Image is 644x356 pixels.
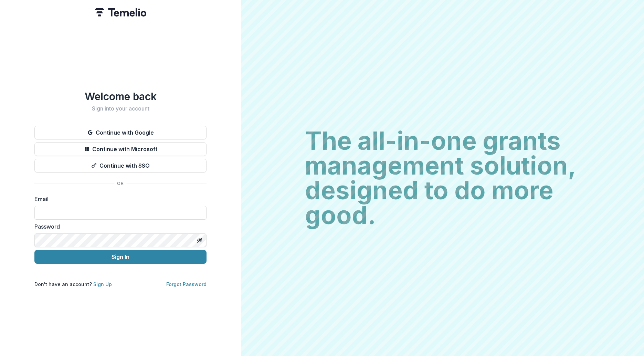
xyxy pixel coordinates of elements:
[34,281,112,288] p: Don't have an account?
[34,90,207,103] h1: Welcome back
[34,126,207,139] button: Continue with Google
[34,250,207,264] button: Sign In
[95,8,146,17] img: Temelio
[34,222,202,231] label: Password
[34,142,207,156] button: Continue with Microsoft
[34,159,207,172] button: Continue with SSO
[194,235,205,246] button: Toggle password visibility
[34,195,202,203] label: Email
[93,281,112,287] a: Sign Up
[166,281,207,287] a: Forgot Password
[34,105,207,112] h2: Sign into your account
